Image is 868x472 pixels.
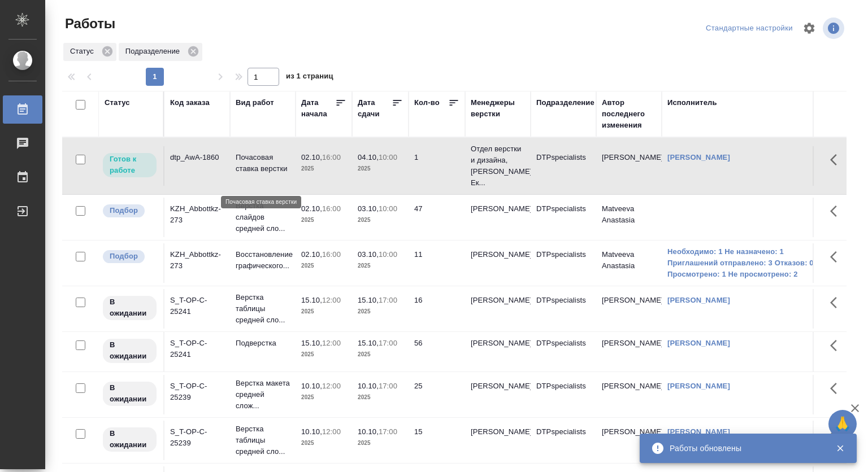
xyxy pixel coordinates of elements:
p: 15.10, [358,296,379,304]
p: 2025 [358,306,403,317]
p: 2025 [358,438,403,449]
p: 2025 [358,260,403,272]
td: [PERSON_NAME] [596,289,662,329]
p: 16:00 [322,204,341,213]
p: [PERSON_NAME] [471,381,525,392]
div: dtp_AwA-1860 [170,152,224,163]
a: [PERSON_NAME] [667,296,730,304]
p: 2025 [301,349,346,360]
span: 🙏 [833,412,852,436]
p: 2025 [301,163,346,174]
p: 15.10, [301,339,322,347]
div: Исполнитель назначен, приступать к работе пока рано [102,381,158,407]
div: Можно подбирать исполнителей [102,203,158,218]
span: Посмотреть информацию [823,18,847,39]
p: Подразделение [125,46,184,57]
div: split button [703,20,796,37]
p: [PERSON_NAME] [471,426,525,438]
td: DTPspecialists [531,421,596,460]
p: В ожидании [110,382,150,405]
div: Вид работ [236,97,274,108]
span: из 1 страниц [286,69,333,86]
p: 17:00 [379,427,397,436]
div: Можно подбирать исполнителей [102,249,158,264]
p: Подбор [110,251,138,262]
p: 17:00 [379,382,397,390]
a: [PERSON_NAME] [667,339,730,347]
td: 47 [409,198,465,237]
div: Код заказа [170,97,210,108]
p: Верстка таблицы средней сло... [236,292,290,326]
td: 56 [409,332,465,372]
p: 03.10, [358,204,379,213]
div: Статус [105,97,130,108]
div: Дата сдачи [358,97,392,120]
p: 2025 [301,306,346,317]
td: DTPspecialists [531,243,596,283]
button: Здесь прячутся важные кнопки [823,332,850,359]
p: В ожидании [110,339,150,362]
p: 10.10, [358,382,379,390]
td: Matveeva Anastasia [596,243,662,283]
td: 15 [409,421,465,460]
p: 12:00 [322,382,341,390]
p: Восстановление графического... [236,249,290,272]
button: Здесь прячутся важные кнопки [823,243,850,270]
p: [PERSON_NAME] [471,249,525,260]
div: Исполнитель может приступить к работе [102,152,158,178]
div: Подразделение [536,97,594,108]
p: [PERSON_NAME] [471,203,525,215]
p: 16:00 [322,153,341,161]
p: 2025 [358,392,403,403]
p: 10:00 [379,250,397,259]
button: Закрыть [828,443,852,453]
a: [PERSON_NAME] [667,382,730,390]
a: [PERSON_NAME] [667,427,730,436]
td: 1 [409,146,465,186]
div: Исполнитель назначен, приступать к работе пока рано [102,295,158,321]
div: Исполнитель назначен, приступать к работе пока рано [102,338,158,364]
p: 2025 [358,349,403,360]
p: 16:00 [322,250,341,259]
p: 15.10, [358,339,379,347]
div: Статус [63,43,116,61]
p: [PERSON_NAME] [471,338,525,349]
button: Здесь прячутся важные кнопки [823,198,850,225]
td: DTPspecialists [531,375,596,414]
p: 12:00 [322,339,341,347]
div: S_T-OP-C-25239 [170,381,224,403]
p: 10:00 [379,204,397,213]
div: S_T-OP-C-25241 [170,338,224,360]
p: 17:00 [379,339,397,347]
p: Отдел верстки и дизайна, [PERSON_NAME] Ек... [471,143,525,189]
div: S_T-OP-C-25239 [170,426,224,449]
p: [PERSON_NAME] [471,295,525,306]
td: DTPspecialists [531,198,596,237]
td: DTPspecialists [531,332,596,372]
p: 10.10, [301,382,322,390]
p: Подбор [110,205,138,216]
div: KZH_Abbottkz-273 [170,203,224,226]
p: 02.10, [301,250,322,259]
p: 12:00 [322,296,341,304]
p: 17:00 [379,296,397,304]
p: 15.10, [301,296,322,304]
p: 02.10, [301,153,322,161]
p: Верстка слайдов средней сло... [236,200,290,234]
div: Подразделение [119,43,202,61]
p: 12:00 [322,427,341,436]
div: Работы обновлены [670,443,819,454]
span: Настроить таблицу [796,15,823,42]
td: Matveeva Anastasia [596,198,662,237]
p: Почасовая ставка верстки [236,152,290,174]
p: Статус [70,46,98,57]
div: S_T-OP-C-25241 [170,295,224,317]
p: 10.10, [301,427,322,436]
p: 10:00 [379,153,397,161]
p: Подверстка [236,338,290,349]
p: 2025 [301,260,346,272]
p: 2025 [301,215,346,226]
td: DTPspecialists [531,146,596,186]
button: Здесь прячутся важные кнопки [823,375,850,402]
p: В ожидании [110,428,150,451]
